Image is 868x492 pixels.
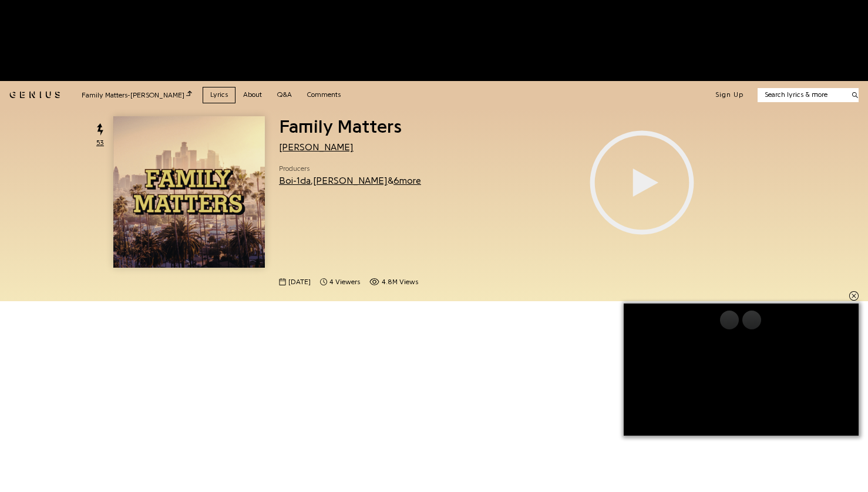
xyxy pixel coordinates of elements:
[715,90,743,100] button: Sign Up
[329,277,360,287] span: 4 viewers
[279,176,311,186] a: Boi-1da
[393,176,421,187] button: 6more
[203,87,235,103] a: Lyrics
[279,143,354,152] a: [PERSON_NAME]
[320,277,360,287] span: 4 viewers
[235,87,270,103] a: About
[382,277,418,287] span: 4.8M views
[758,90,845,100] input: Search lyrics & more
[270,87,300,103] a: Q&A
[300,87,348,103] a: Comments
[369,277,418,287] span: 4,796,790 views
[313,176,388,186] a: [PERSON_NAME]
[220,14,648,67] iframe: Advertisement
[288,277,311,287] span: [DATE]
[96,138,104,148] span: 53
[113,116,265,268] img: Cover art for Family Matters by Drake
[524,116,759,248] iframe: primisNativeSkinFrame_SekindoSPlayer68b810999bd01
[279,164,421,174] span: Producers
[279,117,402,136] span: Family Matters
[279,174,421,188] div: , &
[82,89,192,100] div: Family Matters - [PERSON_NAME]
